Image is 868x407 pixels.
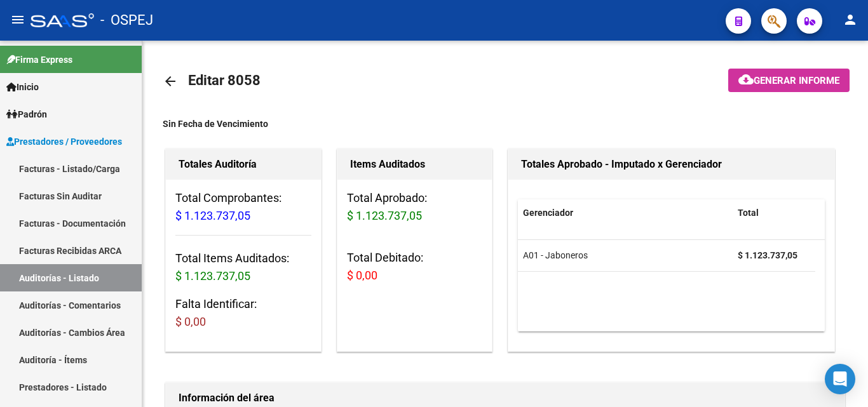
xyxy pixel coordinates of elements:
[175,189,311,225] h3: Total Comprobantes:
[347,189,483,225] h3: Total Aprobado:
[733,199,815,227] datatable-header-cell: Total
[728,69,850,92] button: Generar informe
[347,249,483,284] h3: Total Debitado:
[347,269,377,282] span: $ 0,00
[163,74,178,89] mat-icon: arrow_back
[521,154,822,175] h1: Totales Aprobado - Imputado x Gerenciador
[188,72,261,88] span: Editar 8058
[10,12,25,27] mat-icon: menu
[175,269,250,283] span: $ 1.123.737,05
[175,295,311,331] h3: Falta Identificar:
[518,199,733,227] datatable-header-cell: Gerenciador
[6,80,39,94] span: Inicio
[523,208,573,218] span: Gerenciador
[754,75,839,86] span: Generar informe
[347,209,422,222] span: $ 1.123.737,05
[738,208,759,218] span: Total
[175,209,250,222] span: $ 1.123.737,05
[163,117,848,131] div: Sin Fecha de Vencimiento
[738,250,797,260] strong: $ 1.123.737,05
[100,6,153,34] span: - OSPEJ
[825,364,855,394] div: Open Intercom Messenger
[350,154,480,175] h1: Items Auditados
[179,154,308,175] h1: Totales Auditoría
[6,53,72,67] span: Firma Express
[523,250,588,260] span: A01 - Jaboneros
[6,135,122,149] span: Prestadores / Proveedores
[175,315,206,328] span: $ 0,00
[843,12,858,27] mat-icon: person
[6,107,47,121] span: Padrón
[738,72,754,87] mat-icon: cloud_download
[175,250,311,285] h3: Total Items Auditados:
